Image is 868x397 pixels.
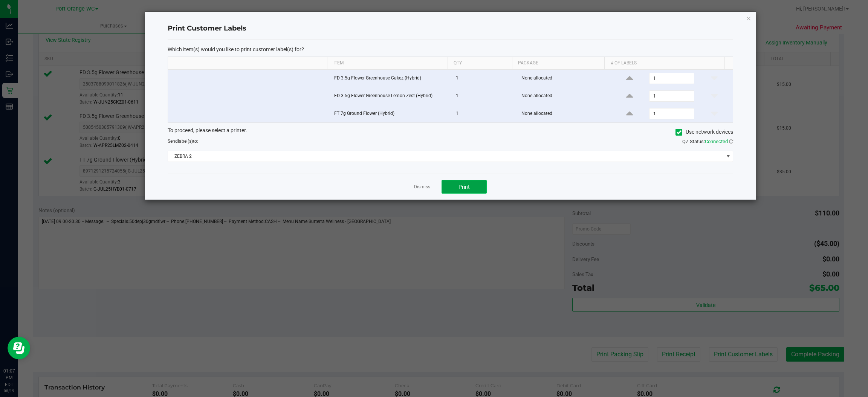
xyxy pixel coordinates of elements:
[451,87,517,105] td: 1
[442,180,487,194] button: Print
[330,105,452,122] td: FT 7g Ground Flower (Hybrid)
[517,87,611,105] td: None allocated
[162,127,739,138] div: To proceed, please select a printer.
[604,57,724,70] th: # of labels
[327,57,447,70] th: Item
[451,70,517,87] td: 1
[330,87,452,105] td: FD 3.5g Flower Greenhouse Lemon Zest (Hybrid)
[705,139,728,144] span: Connected
[675,128,733,136] label: Use network devices
[178,139,193,144] span: label(s)
[168,139,198,144] span: Send to:
[451,105,517,122] td: 1
[517,70,611,87] td: None allocated
[330,70,452,87] td: FD 3.5g Flower Greenhouse Cakez (Hybrid)
[458,184,470,190] span: Print
[168,151,723,162] span: ZEBRA 2
[414,184,430,190] a: Dismiss
[682,139,733,144] span: QZ Status:
[512,57,604,70] th: Package
[448,57,512,70] th: Qty
[8,337,30,359] iframe: Resource center
[168,46,733,53] p: Which item(s) would you like to print customer label(s) for?
[168,24,733,34] h4: Print Customer Labels
[517,105,611,122] td: None allocated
